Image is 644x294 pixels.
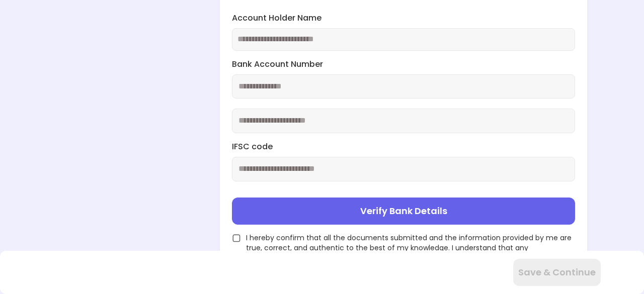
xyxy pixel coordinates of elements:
[246,233,575,263] span: I hereby confirm that all the documents submitted and the information provided by me are true, co...
[232,13,575,24] label: Account Holder Name
[232,59,575,70] label: Bank Account Number
[232,141,575,153] label: IFSC code
[513,259,601,286] button: Save & Continue
[232,234,241,243] img: unchecked
[232,198,575,225] button: Verify Bank Details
